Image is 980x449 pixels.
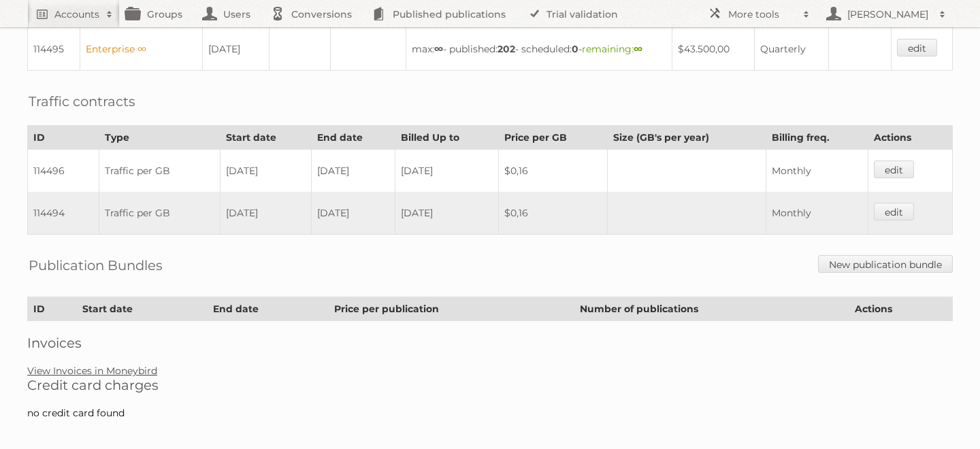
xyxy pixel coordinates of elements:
[572,43,578,55] strong: 0
[27,377,953,393] h2: Credit card charges
[498,192,607,235] td: $0,16
[99,192,220,235] td: Traffic per GB
[208,297,329,321] th: End date
[395,192,499,235] td: [DATE]
[202,28,269,71] td: [DATE]
[672,28,754,71] td: $43.500,00
[311,192,395,235] td: [DATE]
[818,255,953,273] a: New publication bundle
[574,297,849,321] th: Number of publications
[28,28,80,71] td: 114495
[766,126,868,150] th: Billing freq.
[220,192,311,235] td: [DATE]
[28,126,99,150] th: ID
[27,335,953,351] h2: Invoices
[395,150,499,193] td: [DATE]
[28,150,99,193] td: 114496
[874,161,914,178] a: edit
[498,150,607,193] td: $0,16
[844,7,932,21] h2: [PERSON_NAME]
[728,7,796,21] h2: More tools
[434,43,443,55] strong: ∞
[220,150,311,193] td: [DATE]
[311,126,395,150] th: End date
[634,43,642,55] strong: ∞
[497,43,515,55] strong: 202
[54,7,99,21] h2: Accounts
[498,126,607,150] th: Price per GB
[28,297,77,321] th: ID
[868,126,953,150] th: Actions
[406,28,672,71] td: max: - published: - scheduled: -
[608,126,766,150] th: Size (GB's per year)
[29,91,135,112] h2: Traffic contracts
[582,43,642,55] span: remaining:
[28,192,99,235] td: 114494
[766,192,868,235] td: Monthly
[99,150,220,193] td: Traffic per GB
[395,126,499,150] th: Billed Up to
[849,297,952,321] th: Actions
[754,28,829,71] td: Quarterly
[29,255,163,276] h2: Publication Bundles
[328,297,574,321] th: Price per publication
[76,297,207,321] th: Start date
[27,365,157,377] a: View Invoices in Moneybird
[220,126,311,150] th: Start date
[99,126,220,150] th: Type
[874,203,914,220] a: edit
[80,28,203,71] td: Enterprise ∞
[311,150,395,193] td: [DATE]
[897,39,937,56] a: edit
[766,150,868,193] td: Monthly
